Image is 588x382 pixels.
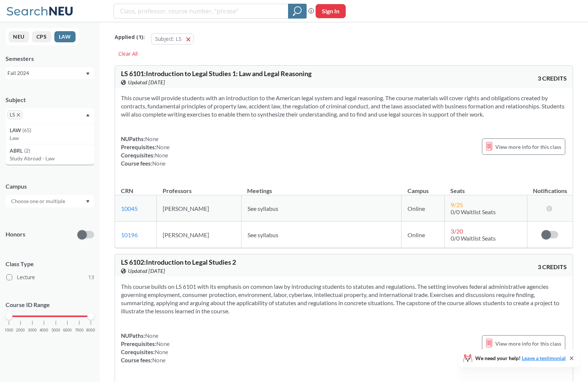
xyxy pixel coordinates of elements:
[247,231,278,238] span: See syllabus
[402,195,444,222] td: Online
[451,201,463,208] span: 9 / 25
[495,142,561,151] span: View more info for this class
[22,127,31,133] span: ( 65 )
[152,160,166,167] span: None
[522,355,566,361] a: Leave a testimonial
[10,126,22,134] span: LAW
[6,67,94,79] div: Fall 2024Dropdown arrow
[28,328,37,332] span: 3000
[7,69,85,77] div: Fall 2024
[17,113,20,117] svg: X to remove pill
[121,283,567,315] section: This course builds on LS 6101 with its emphasis on common law by introducing students to statutes...
[119,5,283,17] input: Class, professor, course number, "phrase"
[128,78,165,86] span: Updated [DATE]
[157,195,242,222] td: [PERSON_NAME]
[293,6,302,16] svg: magnifying glass
[86,200,90,203] svg: Dropdown arrow
[155,152,168,159] span: None
[6,272,94,282] label: Lecture
[128,267,165,275] span: Updated [DATE]
[538,263,567,271] span: 3 CREDITS
[115,33,145,41] span: Applied ( 1 ):
[451,228,463,235] span: 3 / 20
[9,31,29,42] button: NEU
[51,328,60,332] span: 5000
[157,222,242,248] td: [PERSON_NAME]
[6,96,94,104] div: Subject
[475,356,566,361] span: We need your help!
[451,208,496,215] span: 0/0 Waitlist Seats
[86,72,90,75] svg: Dropdown arrow
[24,147,30,154] span: ( 2 )
[86,328,95,332] span: 8000
[32,31,51,42] button: CPS
[121,258,236,266] span: LS 6102 : Introduction to Legal Studies 2
[288,4,307,19] div: magnifying glass
[121,187,133,195] div: CRN
[152,357,166,363] span: None
[156,340,170,347] span: None
[4,328,13,332] span: 1000
[7,197,70,206] input: Choose one or multiple
[115,48,141,59] div: Clear All
[151,33,194,45] button: Subject: LS
[6,195,94,208] div: Dropdown arrow
[121,135,170,167] div: NUPaths: Prerequisites: Corequisites: Course fees:
[121,69,311,78] span: LS 6101 : Introduction to Legal Studies 1: Law and Legal Reasoning
[145,332,159,339] span: None
[121,332,170,364] div: NUPaths: Prerequisites: Corequisites: Course fees:
[451,235,496,242] span: 0/0 Waitlist Seats
[6,301,94,309] p: Course ID Range
[402,179,444,195] th: Campus
[156,144,170,150] span: None
[155,349,168,355] span: None
[145,136,159,142] span: None
[88,273,94,281] span: 13
[402,222,444,248] td: Online
[538,74,567,82] span: 3 CREDITS
[6,55,94,63] div: Semesters
[121,205,138,212] a: 10045
[75,328,84,332] span: 7000
[155,35,182,42] span: Subject: LS
[247,205,278,212] span: See syllabus
[7,110,22,119] span: LSX to remove pill
[16,328,25,332] span: 2000
[10,147,24,155] span: ABRL
[10,134,94,142] p: Law
[63,328,72,332] span: 6000
[527,179,573,195] th: Notifications
[6,230,25,239] p: Honors
[86,114,90,117] svg: Dropdown arrow
[54,31,76,42] button: LAW
[157,179,242,195] th: Professors
[39,328,48,332] span: 4000
[444,179,527,195] th: Seats
[10,155,94,162] p: Study Abroad - Law
[6,182,94,190] div: Campus
[121,231,138,238] a: 10196
[241,179,402,195] th: Meetings
[316,4,346,18] button: Sign In
[495,339,561,348] span: View more info for this class
[121,94,567,118] section: This course will provide students with an introduction to the American legal system and legal rea...
[6,108,94,124] div: LSX to remove pillDropdown arrowLAW(65)LawABRL(2)Study Abroad - Law
[6,260,94,268] span: Class Type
